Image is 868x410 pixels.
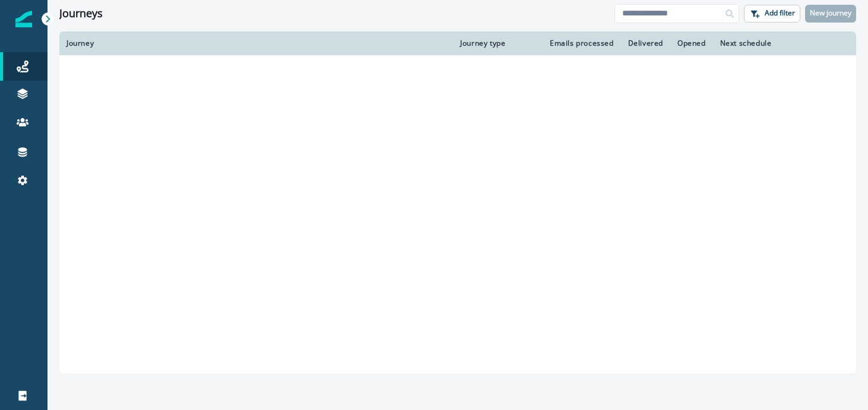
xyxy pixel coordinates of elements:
[628,39,663,48] div: Delivered
[677,39,706,48] div: Opened
[765,9,795,17] p: Add filter
[810,9,851,17] p: New journey
[547,39,614,48] div: Emails processed
[460,39,532,48] div: Journey type
[720,39,821,48] div: Next schedule
[15,11,32,27] img: Inflection
[744,5,800,23] button: Add filter
[66,39,446,48] div: Journey
[805,5,856,23] button: New journey
[59,7,103,20] h1: Journeys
